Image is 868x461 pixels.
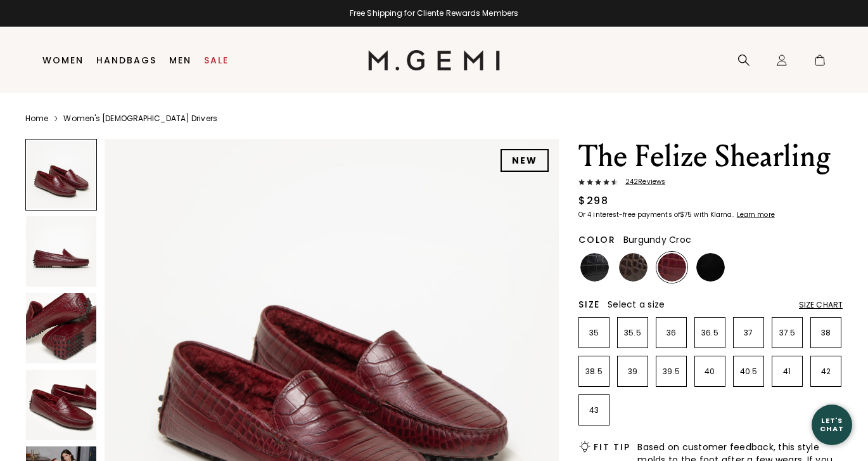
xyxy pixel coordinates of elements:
[578,139,843,174] h1: The Felize Shearling
[578,210,680,219] klarna-placement-style-body: Or 4 interest-free payments of
[578,178,843,188] a: 242Reviews
[734,328,763,338] p: 37
[619,253,648,282] img: Chocolate Croc
[735,253,763,282] img: Chocolate
[26,370,96,440] img: The Felize Shearling
[696,253,725,282] img: Black
[578,299,600,309] h2: Size
[204,55,229,65] a: Sale
[618,367,648,377] p: 39
[695,328,725,338] p: 36.5
[579,328,609,338] p: 35
[811,367,841,377] p: 42
[169,55,191,65] a: Men
[680,210,692,219] klarna-placement-style-amount: $75
[368,50,501,70] img: M.Gemi
[579,405,609,415] p: 43
[618,178,665,186] span: 242 Review s
[811,328,841,338] p: 38
[96,55,156,65] a: Handbags
[578,235,616,245] h2: Color
[25,114,48,124] a: Home
[656,367,686,377] p: 39.5
[580,253,609,282] img: Black Croc
[42,55,84,65] a: Women
[579,367,609,377] p: 38.5
[774,253,802,282] img: Olive
[26,216,96,287] img: The Felize Shearling
[658,253,686,282] img: Burgundy Croc
[736,211,775,219] a: Learn more
[578,193,608,209] div: $298
[772,328,802,338] p: 37.5
[737,210,775,219] klarna-placement-style-cta: Learn more
[772,367,802,377] p: 41
[63,114,217,124] a: Women's [DEMOGRAPHIC_DATA] Drivers
[594,442,630,452] h2: Fit Tip
[812,417,852,432] div: Let's Chat
[656,328,686,338] p: 36
[618,328,648,338] p: 35.5
[26,293,96,363] img: The Felize Shearling
[695,367,725,377] p: 40
[501,149,549,172] div: NEW
[799,300,843,310] div: Size Chart
[623,233,691,246] span: Burgundy Croc
[608,298,665,311] span: Select a size
[694,210,735,219] klarna-placement-style-body: with Klarna
[734,367,763,377] p: 40.5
